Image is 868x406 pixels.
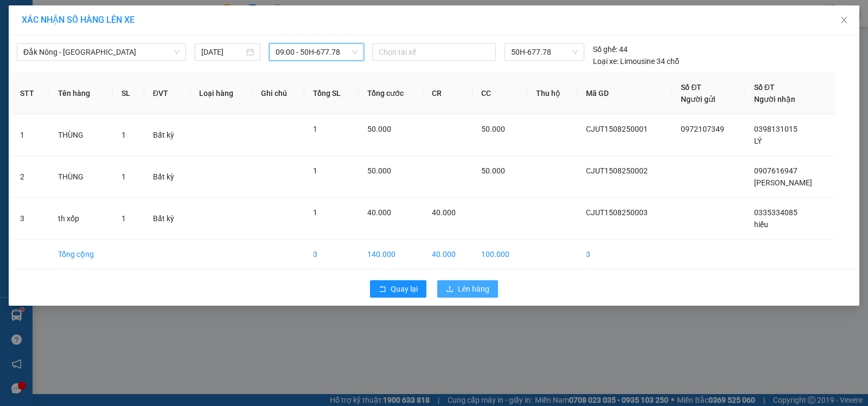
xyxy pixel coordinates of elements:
[122,172,126,181] span: 1
[71,61,181,76] div: 0938091299
[829,5,859,36] button: Close
[11,156,49,198] td: 2
[276,44,358,60] span: 09:00 - 50H-677.78
[367,125,391,133] span: 50.000
[49,73,113,114] th: Tên hàng
[577,240,672,269] td: 3
[11,73,49,114] th: STT
[49,156,113,198] td: THÙNG
[379,285,386,294] span: rollback
[473,240,527,269] td: 100.000
[481,166,505,175] span: 50.000
[367,166,391,175] span: 50.000
[511,44,578,60] span: 50H-677.78
[313,166,317,175] span: 1
[681,95,716,104] span: Người gửi
[840,16,848,24] span: close
[9,10,26,22] span: Gửi:
[586,166,648,175] span: CJUT1508250002
[49,240,113,269] td: Tổng cộng
[754,95,795,104] span: Người nhận
[367,208,391,217] span: 40.000
[586,208,648,217] span: CJUT1508250003
[11,198,49,240] td: 3
[71,10,97,22] span: Nhận:
[577,73,672,114] th: Mã GD
[71,9,181,48] div: Dãy 4-B15 bến xe [GEOGRAPHIC_DATA]
[113,73,144,114] th: SL
[304,73,359,114] th: Tổng SL
[190,73,252,114] th: Loại hàng
[144,198,190,240] td: Bất kỳ
[370,280,426,298] button: rollbackQuay lại
[71,48,181,61] div: ngọc
[593,43,628,55] div: 44
[593,55,679,67] div: Limousine 34 chỗ
[144,114,190,156] td: Bất kỳ
[681,83,701,92] span: Số ĐT
[23,44,180,60] span: Đắk Nông - Sài Gòn
[527,73,577,114] th: Thu hộ
[252,73,304,114] th: Ghi chú
[122,214,126,223] span: 1
[754,220,768,229] span: hiếu
[754,125,797,133] span: 0398131015
[446,285,454,294] span: upload
[359,73,423,114] th: Tổng cước
[313,125,317,133] span: 1
[754,166,797,175] span: 0907616947
[432,208,456,217] span: 40.000
[391,283,418,295] span: Quay lại
[586,125,648,133] span: CJUT1508250001
[754,208,797,217] span: 0335334085
[11,114,49,156] td: 1
[437,280,498,298] button: uploadLên hàng
[481,125,505,133] span: 50.000
[49,114,113,156] td: THÙNG
[9,9,63,22] div: Cư Jút
[681,125,724,133] span: 0972107349
[359,240,423,269] td: 140.000
[593,43,617,55] span: Số ghế:
[593,55,618,67] span: Loại xe:
[49,198,113,240] td: th xốp
[144,73,190,114] th: ĐVT
[304,240,359,269] td: 3
[423,240,473,269] td: 40.000
[423,73,473,114] th: CR
[754,83,775,92] span: Số ĐT
[144,156,190,198] td: Bất kỳ
[754,178,812,187] span: [PERSON_NAME]
[473,73,527,114] th: CC
[201,46,244,58] input: 15/08/2025
[122,131,126,139] span: 1
[754,137,762,145] span: LÝ
[458,283,489,295] span: Lên hàng
[313,208,317,217] span: 1
[22,15,135,25] span: XÁC NHẬN SỐ HÀNG LÊN XE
